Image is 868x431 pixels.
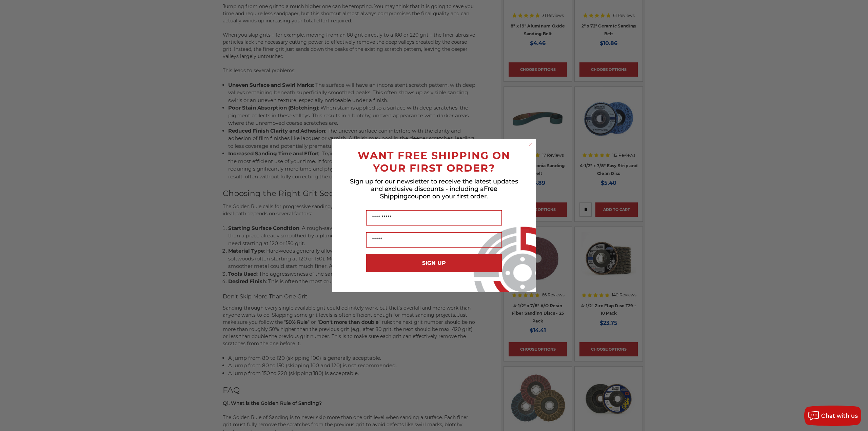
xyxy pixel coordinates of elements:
span: Free Shipping [380,185,497,200]
button: Chat with us [804,406,861,426]
span: Chat with us [821,413,858,419]
span: Sign up for our newsletter to receive the latest updates and exclusive discounts - including a co... [350,178,518,200]
span: WANT FREE SHIPPING ON YOUR FIRST ORDER? [358,149,510,174]
button: Close dialog [527,141,534,148]
button: SIGN UP [366,254,502,272]
input: Email [366,232,502,248]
